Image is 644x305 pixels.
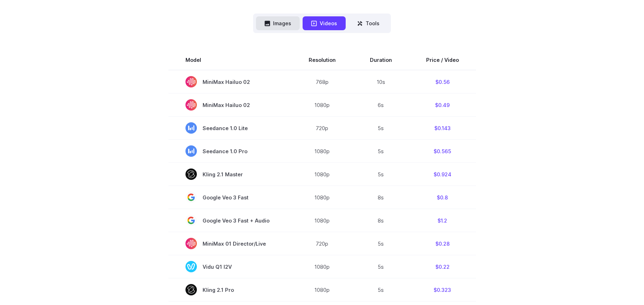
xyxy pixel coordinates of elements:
td: 5s [353,117,409,140]
td: 5s [353,278,409,301]
td: $0.143 [409,117,476,140]
td: 10s [353,70,409,93]
td: 8s [353,209,409,232]
span: Google Veo 3 Fast [185,192,274,203]
button: Images [256,16,300,30]
td: $0.8 [409,186,476,209]
td: 8s [353,186,409,209]
td: $0.49 [409,93,476,117]
td: $1.2 [409,209,476,232]
td: 6s [353,93,409,117]
td: 720p [292,117,353,140]
span: Kling 2.1 Pro [185,284,274,295]
span: Vidu Q1 I2V [185,261,274,272]
td: 1080p [292,209,353,232]
button: Tools [349,16,388,30]
span: Seedance 1.0 Pro [185,145,274,157]
td: 5s [353,255,409,278]
span: MiniMax Hailuo 02 [185,76,274,87]
th: Model [168,50,292,70]
td: 1080p [292,186,353,209]
span: MiniMax Hailuo 02 [185,99,274,111]
th: Price / Video [409,50,476,70]
td: 1080p [292,163,353,186]
td: $0.924 [409,163,476,186]
td: $0.22 [409,255,476,278]
td: 1080p [292,93,353,117]
span: Kling 2.1 Master [185,168,274,180]
button: Videos [303,16,346,30]
td: $0.28 [409,232,476,255]
td: $0.565 [409,140,476,163]
td: 768p [292,70,353,93]
span: MiniMax 01 Director/Live [185,238,274,249]
th: Resolution [292,50,353,70]
td: 1080p [292,278,353,301]
th: Duration [353,50,409,70]
td: 1080p [292,140,353,163]
td: 5s [353,140,409,163]
td: $0.323 [409,278,476,301]
td: 720p [292,232,353,255]
span: Google Veo 3 Fast + Audio [185,215,274,226]
td: $0.56 [409,70,476,93]
td: 1080p [292,255,353,278]
td: 5s [353,163,409,186]
td: 5s [353,232,409,255]
span: Seedance 1.0 Lite [185,122,274,134]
